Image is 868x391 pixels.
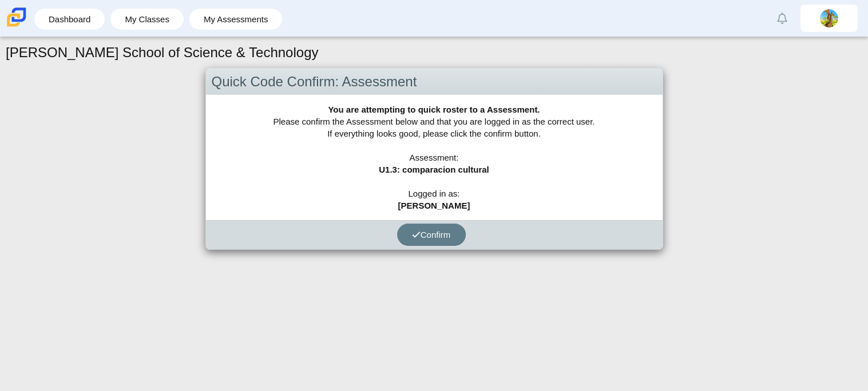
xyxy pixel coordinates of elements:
[5,5,29,29] img: Carmen School of Science & Technology
[770,6,795,31] a: Alerts
[398,201,470,210] b: [PERSON_NAME]
[5,21,29,31] a: Carmen School of Science & Technology
[800,5,858,32] a: wenderly.buitragot.Wbm0Qg
[195,9,277,30] a: My Assessments
[379,165,489,174] b: U1.3: comparacion cultural
[206,95,663,220] div: Please confirm the Assessment below and that you are logged in as the correct user. If everything...
[40,9,99,30] a: Dashboard
[328,105,540,114] b: You are attempting to quick roster to a Assessment.
[6,43,319,62] h1: [PERSON_NAME] School of Science & Technology
[116,9,178,30] a: My Classes
[397,224,466,246] button: Confirm
[820,9,838,27] img: wenderly.buitragot.Wbm0Qg
[206,69,663,95] div: Quick Code Confirm: Assessment
[412,230,451,240] span: Confirm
